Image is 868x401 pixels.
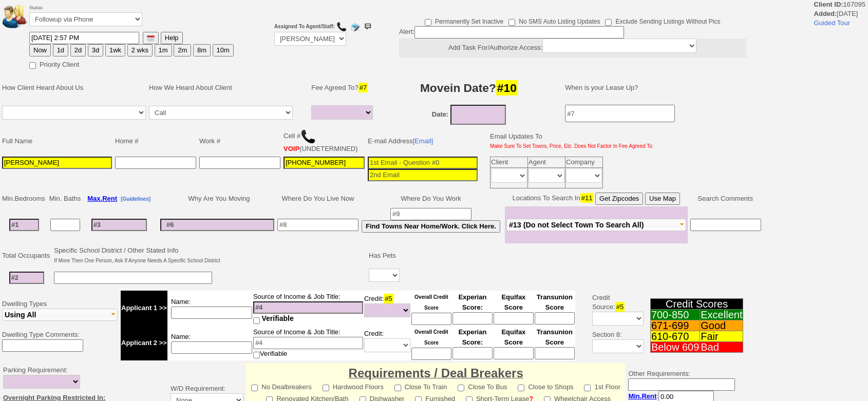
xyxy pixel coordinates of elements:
input: Permanently Set Inactive [425,19,431,26]
img: people.png [3,5,33,28]
td: Email Updates To [482,127,655,155]
b: [Guidelines] [121,196,150,202]
button: Find Towns Near Home/Work. Click Here. [362,220,500,233]
button: Using All [2,309,118,321]
span: #10 [496,80,518,96]
label: Priority Client [29,58,79,69]
td: Why Are You Moving [159,191,276,206]
td: Has Pets [367,244,401,267]
input: Hardwood Floors [323,385,329,391]
nobr: Locations To Search In [513,194,680,202]
font: Overall Credit Score [414,294,448,311]
span: #11 [580,193,594,203]
button: 3d [88,44,103,56]
input: #7 [565,105,675,122]
input: Ask Customer: Do You Know Your Equifax Credit Score [494,347,534,359]
input: #3 [91,219,147,231]
label: Close To Bus [458,380,507,392]
button: 8m [193,44,211,56]
td: Credit: [364,326,411,360]
b: Date: [432,110,449,118]
font: Make Sure To Set Towns, Price, Etc. Does Not Factor In Fee Agreed To. [490,143,654,149]
center: Add Task For/Authorize Access: [399,39,746,58]
button: Use Map [645,193,680,205]
label: No Dealbreakers [251,380,312,392]
td: 700-850 [650,310,700,320]
td: Client [490,157,528,168]
button: 1m [155,44,172,56]
input: Close To Train [394,385,401,391]
button: 2m [174,44,191,56]
td: E-mail Address [366,127,479,155]
font: Transunion Score [537,293,573,311]
b: Min. [628,392,656,400]
img: [calendar icon] [147,34,155,42]
b: TextNow - Neutral Tandem - SVR [284,145,299,152]
td: Fair [700,331,743,342]
span: Rent [641,392,656,400]
td: Credit Source: Section 8: [577,289,645,362]
span: #7 [358,83,368,92]
font: Status: [29,5,142,24]
td: Credit Scores [650,299,743,310]
td: Name: [167,291,253,326]
div: Alert: [399,26,746,58]
td: Where Do You Work [360,191,502,206]
span: Using All [5,311,36,319]
span: Verifiable [262,314,294,322]
button: 10m [213,44,234,56]
td: Min. [1,191,48,206]
font: Overall Credit Score [414,329,448,346]
td: How We Heard About Client [147,72,305,103]
input: #8 [277,219,358,231]
button: 2d [70,44,86,56]
font: Equifax Score [501,328,525,346]
nobr: : [628,392,714,400]
input: Ask Customer: Do You Know Your Transunion Credit Score [535,312,575,324]
button: Get Zipcodes [595,193,643,205]
td: Credit: [364,291,411,326]
span: Bedrooms [15,195,45,202]
label: Permanently Set Inactive [425,14,503,26]
a: Guided Tour [814,19,851,27]
td: Name: [167,326,253,360]
td: Applicant 1 >> [121,291,167,326]
img: call.png [300,129,316,144]
td: 610-670 [650,331,700,342]
td: 671-699 [650,320,700,331]
b: Client ID: [814,1,843,8]
td: Below 609 [650,342,700,353]
td: Source of Income & Job Title: [253,291,364,326]
a: [Email] [412,137,433,145]
input: 1st Floor [584,385,591,391]
input: Close To Bus [458,385,464,391]
input: 1st Email - Question #0 [368,157,478,169]
td: Source of Income & Job Title: Verifiable [253,326,364,360]
button: Now [29,44,51,56]
td: Bad [700,342,743,353]
img: compose_email.png [350,22,360,32]
b: Assigned To Agent/Staff: [274,24,335,29]
label: Exclude Sending Listings Without Pics [605,14,720,26]
font: Experian Score: [458,293,486,311]
font: If More Then One Person, Ask If Anyone Needs A Specific School District [54,258,220,263]
label: 1st Floor [584,380,620,392]
td: Total Occupants [1,244,52,267]
td: Min. Baths [48,191,82,206]
input: Close to Shops [518,385,524,391]
input: Priority Client [29,62,36,69]
td: Search Comments [688,191,763,206]
input: #1 [9,219,39,231]
td: Applicant 2 >> [121,326,167,360]
td: Home # [114,127,198,155]
td: Where Do You Live Now [276,191,360,206]
a: [Guidelines] [121,195,150,202]
label: Close To Train [394,380,447,392]
td: Cell # (UNDETERMINED) [282,127,366,155]
td: How Client Heard About Us [1,72,147,103]
span: Rent [102,195,117,202]
label: Close to Shops [518,380,573,392]
b: Added: [814,10,837,17]
input: Ask Customer: Do You Know Your Experian Credit Score [452,347,493,359]
font: Experian Score: [458,328,486,346]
